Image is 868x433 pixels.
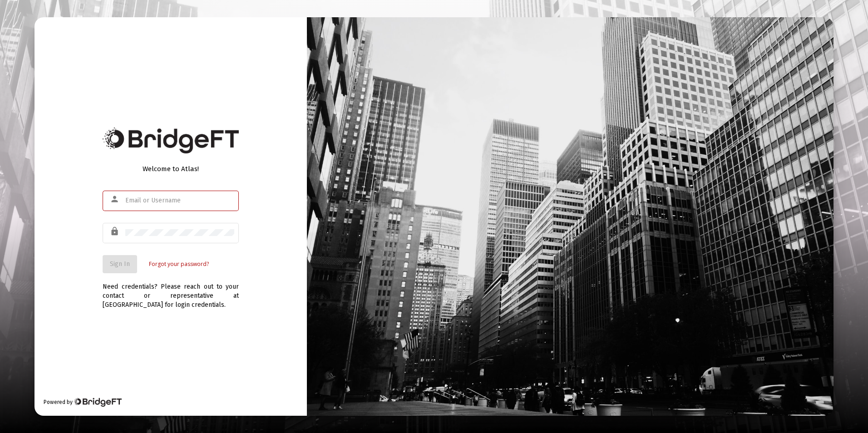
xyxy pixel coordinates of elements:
[44,398,121,407] div: Powered by
[110,194,121,205] mat-icon: person
[103,128,239,153] img: Bridge Financial Technology Logo
[110,226,121,237] mat-icon: lock
[110,260,130,268] span: Sign In
[74,398,121,407] img: Bridge Financial Technology Logo
[125,197,234,204] input: Email or Username
[103,255,137,273] button: Sign In
[103,164,239,173] div: Welcome to Atlas!
[149,260,209,269] a: Forgot your password?
[103,273,239,310] div: Need credentials? Please reach out to your contact or representative at [GEOGRAPHIC_DATA] for log...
